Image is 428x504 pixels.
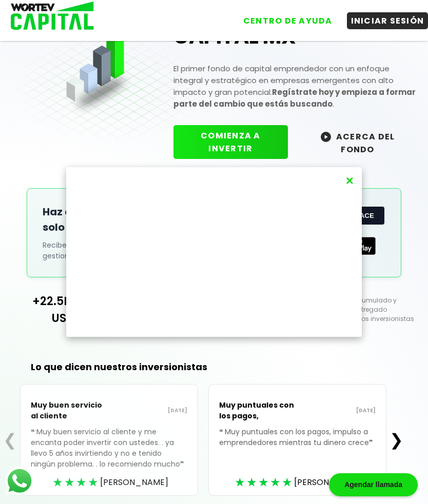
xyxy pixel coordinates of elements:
[229,5,337,29] a: CENTRO DE AYUDA
[329,473,418,496] div: Agendar llamada
[5,467,34,495] img: logos_whatsapp-icon.242b2217.svg
[70,171,358,333] iframe: YouTube video player
[239,12,337,29] button: CENTRO DE AYUDA
[343,172,357,189] button: ×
